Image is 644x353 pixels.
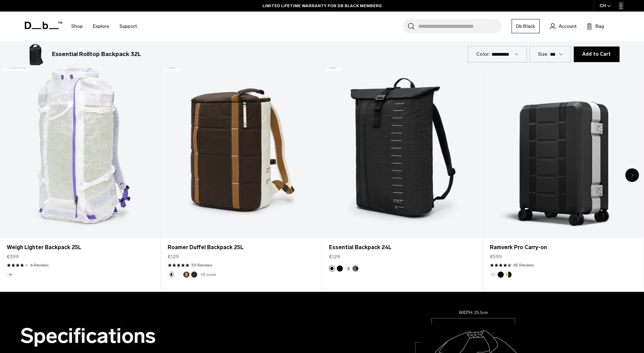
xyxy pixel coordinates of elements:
a: Essential Backpack 24L [322,60,482,239]
span: €399 [7,253,19,260]
span: Add to Cart [582,52,611,57]
h2: Specifications [20,324,281,347]
a: 6 reviews [30,262,49,268]
button: Cappuccino [168,272,174,278]
a: 65 reviews [513,262,534,268]
h3: Essential Rolltop Backpack 32L [52,50,141,59]
button: Charcoal Grey [329,265,335,272]
span: €129 [168,253,179,260]
button: Reflective Black [191,272,197,278]
div: 3 / 8 [322,60,483,292]
a: Roamer Duffel Backpack 25L [168,243,314,252]
a: Ramverk Pro Carry-on [490,243,637,252]
nav: Main Navigation [66,12,142,41]
a: Essential Backpack 24L [329,243,476,252]
img: Essential Rolltop Backpack 32L Black Out [25,43,47,65]
span: Account [559,23,576,30]
button: Aurora [7,272,13,278]
button: Black Out [498,272,504,278]
button: Espresso [183,272,189,278]
a: +5 more [201,272,216,277]
span: €599 [490,253,502,260]
div: Next slide [625,168,639,182]
button: Forest Green [352,265,358,272]
label: Size: [538,51,549,58]
span: Bag [595,23,604,30]
a: LIMITED LIFETIME WARRANTY FOR DB BLACK MEMBERS [262,3,382,9]
label: Color: [476,51,490,58]
a: 39 reviews [191,262,212,268]
button: Db x New Amsterdam Surf Association [505,272,512,278]
button: Black Out [337,265,343,272]
button: Add to Cart [574,47,620,62]
a: Support [119,14,137,38]
button: Silver [490,272,496,278]
a: Roamer Duffel Backpack 25L [161,60,321,239]
a: Weigh Lighter Backpack 25L [7,243,153,252]
span: €129 [329,253,340,260]
a: Ramverk Pro Carry-on [483,60,643,239]
a: Shop [71,14,83,38]
button: Bag [587,22,604,30]
div: 2 / 8 [161,60,322,292]
div: 4 / 8 [483,60,644,292]
a: Explore [93,14,109,38]
a: Account [550,22,576,30]
a: Db Black [512,19,540,33]
button: White Out [176,272,182,278]
button: Oatmilk [345,265,351,272]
